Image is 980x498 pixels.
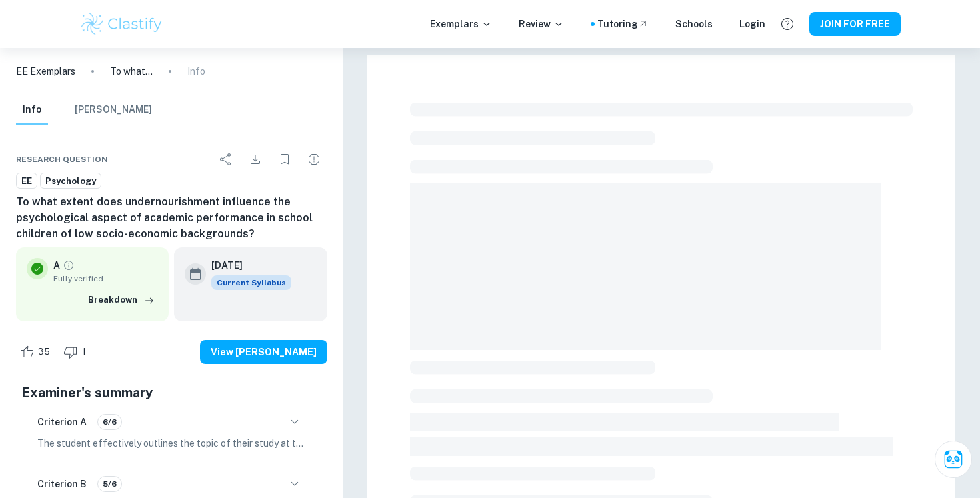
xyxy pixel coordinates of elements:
button: View [PERSON_NAME] [200,340,327,364]
button: [PERSON_NAME] [75,95,152,125]
a: Schools [675,17,713,31]
span: Psychology [41,175,101,188]
p: Review [519,17,564,31]
div: Share [213,146,239,173]
a: Grade fully verified [63,259,75,271]
a: Login [739,17,765,31]
div: This exemplar is based on the current syllabus. Feel free to refer to it for inspiration/ideas wh... [211,275,291,290]
button: Breakdown [85,290,158,310]
p: A [53,258,60,273]
div: Like [16,341,57,363]
span: 1 [75,345,93,359]
div: Report issue [301,146,327,173]
a: EE Exemplars [16,64,75,79]
h6: Criterion B [37,477,87,491]
span: Research question [16,153,108,165]
button: Info [16,95,48,125]
span: 6/6 [98,416,121,428]
h6: Criterion A [37,415,87,429]
span: Fully verified [53,273,158,285]
span: Current Syllabus [211,275,291,290]
button: Ask Clai [935,441,972,478]
p: The student effectively outlines the topic of their study at the beginning of the essay, clearly ... [37,436,306,451]
p: Exemplars [430,17,492,31]
div: Bookmark [271,146,298,173]
img: Clastify logo [79,11,164,37]
p: Info [187,64,205,79]
a: Tutoring [597,17,649,31]
span: 5/6 [98,478,121,490]
a: Psychology [40,173,101,189]
button: Help and Feedback [776,13,799,35]
p: To what extent does undernourishment influence the psychological aspect of academic performance i... [110,64,153,79]
h5: Examiner's summary [21,383,322,403]
button: JOIN FOR FREE [809,12,901,36]
span: 35 [31,345,57,359]
span: EE [17,175,37,188]
div: Download [242,146,269,173]
h6: [DATE] [211,258,281,273]
a: EE [16,173,37,189]
div: Dislike [60,341,93,363]
h6: To what extent does undernourishment influence the psychological aspect of academic performance i... [16,194,327,242]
